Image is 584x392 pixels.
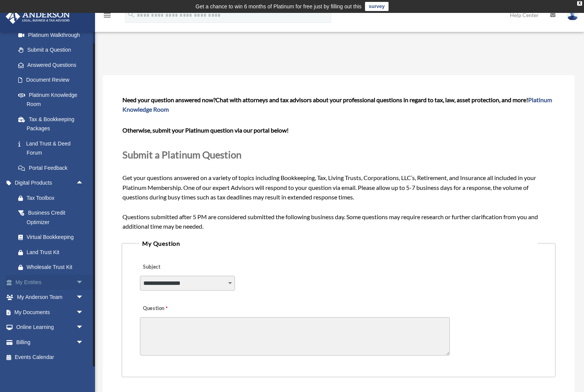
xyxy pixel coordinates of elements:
[27,193,86,203] div: Tax Toolbox
[5,175,95,191] a: Digital Productsarrow_drop_up
[11,112,95,136] a: Tax & Bookkeeping Packages
[5,335,95,350] a: Billingarrow_drop_down
[27,262,86,272] div: Wholesale Trust Kit
[103,13,112,20] a: menu
[365,2,389,11] a: survey
[76,305,91,320] span: arrow_drop_down
[122,96,216,103] span: Need your question answered now?
[122,96,552,113] span: Chat with attorneys and tax advisors about your professional questions in regard to tax, law, ass...
[11,230,95,245] a: Virtual Bookkeeping
[5,275,95,290] a: My Entitiesarrow_drop_down
[11,57,95,73] a: Answered Questions
[5,350,95,365] a: Events Calendar
[140,262,212,272] label: Subject
[11,190,95,205] a: Tax Toolbox
[11,260,95,275] a: Wholesale Trust Kit
[11,160,95,175] a: Portal Feedback
[11,245,95,260] a: Land Trust Kit
[76,320,91,335] span: arrow_drop_down
[122,149,241,160] span: Submit a Platinum Question
[27,232,86,242] div: Virtual Bookkeeping
[11,205,95,230] a: Business Credit Optimizer
[5,290,95,305] a: My Anderson Teamarrow_drop_down
[76,275,91,290] span: arrow_drop_down
[122,96,555,230] span: Get your questions answered on a variety of topics including Bookkeeping, Tax, Living Trusts, Cor...
[103,11,112,20] i: menu
[577,1,582,6] div: close
[3,9,72,24] img: Anderson Advisors Platinum Portal
[76,175,91,191] span: arrow_drop_up
[11,136,95,160] a: Land Trust & Deed Forum
[11,43,91,58] a: Submit a Question
[567,9,578,21] img: User Pic
[5,305,95,320] a: My Documentsarrow_drop_down
[127,10,135,19] i: search
[76,290,91,305] span: arrow_drop_down
[11,87,95,112] a: Platinum Knowledge Room
[5,320,95,335] a: Online Learningarrow_drop_down
[11,73,95,88] a: Document Review
[27,208,86,227] div: Business Credit Optimizer
[11,27,95,43] a: Platinum Walkthrough
[140,303,199,314] label: Question
[122,126,289,134] b: Otherwise, submit your Platinum question via our portal below!
[195,2,362,11] div: Get a chance to win 6 months of Platinum for free just by filling out this
[27,248,86,257] div: Land Trust Kit
[139,238,538,249] legend: My Question
[76,335,91,350] span: arrow_drop_down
